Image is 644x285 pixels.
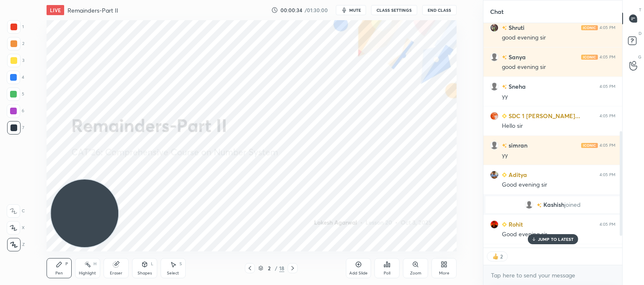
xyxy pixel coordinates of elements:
div: 1 [7,20,24,34]
div: Shapes [138,271,152,275]
div: 4:05 PM [600,172,615,177]
h6: Shruti [507,23,525,32]
div: Add Slide [349,271,368,275]
div: Zoom [410,271,421,275]
img: iconic-light.a09c19a4.png [581,55,598,60]
h4: Remainders-Part II [68,6,118,14]
div: 18 [279,264,284,272]
div: 4:05 PM [600,55,615,60]
img: default.png [490,141,499,150]
div: 4:05 PM [600,113,615,119]
img: default.png [490,82,499,91]
img: iconic-light.a09c19a4.png [581,143,598,148]
div: X [7,221,25,235]
div: More [439,271,449,275]
img: Learner_Badge_beginner_1_8b307cf2a0.svg [502,172,507,177]
div: 7 [7,121,24,135]
p: T [639,7,641,13]
p: G [638,54,641,60]
div: 2 [7,37,24,50]
span: Kashish [543,201,564,208]
div: 4:05 PM [600,25,615,30]
div: Hello sir [502,122,615,130]
div: 2 [500,253,503,260]
span: mute [349,7,361,13]
div: L [151,262,153,266]
div: C [7,204,25,218]
div: Poll [384,271,390,275]
img: no-rating-badge.077c3623.svg [537,203,542,208]
h6: Sanya [507,53,526,61]
img: default.png [490,53,499,61]
h6: Rohit [507,220,523,229]
div: yy [502,92,615,101]
span: joined [564,201,581,208]
img: thumbs_up.png [491,252,500,261]
p: Chat [483,0,510,23]
div: 4:05 PM [600,143,615,148]
div: / [275,266,278,271]
img: no-rating-badge.077c3623.svg [502,84,507,89]
div: 5 [7,87,24,101]
div: H [93,262,96,266]
p: D [639,30,641,37]
div: 4:05 PM [600,222,615,227]
div: 3 [7,54,24,67]
button: CLASS SETTINGS [371,5,417,15]
img: c06d40ce2883470baba2dea2a45bc300.jpg [490,171,499,179]
img: no-rating-badge.077c3623.svg [502,55,507,60]
div: Highlight [79,271,96,275]
p: JUMP TO LATEST [538,237,574,242]
div: Good evening sir [502,181,615,189]
h6: Sneha [507,82,526,91]
div: Good evening sir [502,230,615,239]
img: default.png [525,201,533,209]
h6: SDC 1 [PERSON_NAME]... [507,111,580,120]
div: grid [483,23,622,248]
div: S [179,262,182,266]
img: no-rating-badge.077c3623.svg [502,143,507,148]
div: 4 [7,71,24,84]
img: b1b0caaf134e43739369142ad546b3a9.jpg [490,24,499,32]
button: End Class [422,5,457,15]
div: Z [7,238,25,251]
button: mute [336,5,366,15]
div: Pen [55,271,63,275]
img: no-rating-badge.077c3623.svg [502,26,507,30]
div: 6 [7,104,24,118]
div: Eraser [110,271,122,275]
div: 4:05 PM [600,84,615,89]
img: d1c15e097a9344918a36d0ee6bd5f090.jpg [490,112,499,120]
div: 2 [265,266,273,271]
div: LIVE [47,5,64,15]
img: cc6fc8ce8c4f43098d144b38c82ea307.jpg [490,220,499,229]
img: iconic-light.a09c19a4.png [581,25,598,30]
div: good evening sir [502,34,615,42]
div: yy [502,151,615,160]
img: Learner_Badge_beginner_1_8b307cf2a0.svg [502,222,507,227]
div: P [65,262,68,266]
img: Learner_Badge_beginner_1_8b307cf2a0.svg [502,113,507,119]
div: Select [167,271,179,275]
h6: Aditya [507,170,527,179]
h6: simran [507,141,527,150]
div: good evening sir [502,63,615,71]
